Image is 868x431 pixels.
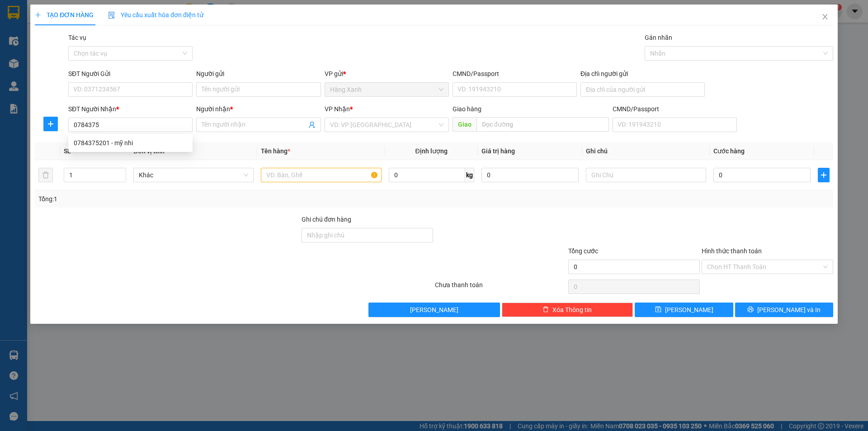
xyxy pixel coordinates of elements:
[38,194,335,204] div: Tổng: 1
[635,303,733,317] button: save[PERSON_NAME]
[812,5,838,30] button: Close
[68,69,193,79] div: SĐT Người Gửi
[434,280,567,296] div: Chưa thanh toán
[476,117,609,132] input: Dọc đường
[261,147,290,155] span: Tên hàng
[568,247,598,255] span: Tổng cước
[502,303,633,317] button: deleteXóa Thông tin
[35,11,94,19] span: TẠO ĐƠN HÀNG
[713,147,745,155] span: Cước hàng
[481,168,579,182] input: 0
[645,34,672,41] label: Gán nhãn
[325,105,350,113] span: VP Nhận
[586,168,706,182] input: Ghi Chú
[43,117,58,131] button: plus
[196,69,321,79] div: Người gửi
[580,82,705,97] input: Địa chỉ của người gửi
[415,147,448,155] span: Định lượng
[465,168,474,182] span: kg
[108,11,203,19] span: Yêu cầu xuất hóa đơn điện tử
[196,104,321,114] div: Người nhận
[613,104,737,114] div: CMND/Passport
[35,12,41,18] span: plus
[821,13,829,20] span: close
[68,136,193,150] div: 0784375201 - mỹ nhi
[453,69,577,79] div: CMND/Passport
[655,306,661,313] span: save
[410,305,458,315] span: [PERSON_NAME]
[302,216,351,223] label: Ghi chú đơn hàng
[665,305,713,315] span: [PERSON_NAME]
[580,69,705,79] div: Địa chỉ người gửi
[108,12,115,19] img: icon
[818,168,830,182] button: plus
[453,117,476,132] span: Giao
[368,303,500,317] button: [PERSON_NAME]
[261,168,381,182] input: VD: Bàn, Ghế
[757,305,821,315] span: [PERSON_NAME] và In
[325,69,449,79] div: VP gửi
[74,138,187,148] div: 0784375201 - mỹ nhi
[702,247,762,255] label: Hình thức thanh toán
[44,120,57,128] span: plus
[302,228,433,242] input: Ghi chú đơn hàng
[68,104,193,114] div: SĐT Người Nhận
[139,168,248,182] span: Khác
[38,168,53,182] button: delete
[481,147,515,155] span: Giá trị hàng
[308,121,316,128] span: user-add
[747,306,754,313] span: printer
[330,83,443,96] span: Hàng Xanh
[582,142,710,160] th: Ghi chú
[818,171,829,179] span: plus
[552,305,592,315] span: Xóa Thông tin
[64,147,71,155] span: SL
[542,306,549,313] span: delete
[68,34,86,41] label: Tác vụ
[735,303,833,317] button: printer[PERSON_NAME] và In
[453,105,481,113] span: Giao hàng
